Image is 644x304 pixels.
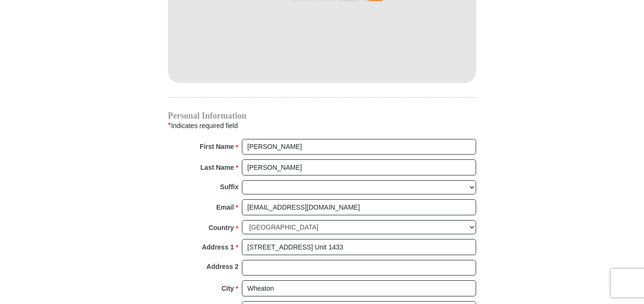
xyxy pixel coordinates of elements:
strong: Country [209,221,234,234]
strong: Email [216,201,234,214]
strong: First Name [200,140,234,153]
div: Indicates required field [168,120,476,132]
strong: Address 1 [202,240,234,254]
strong: Address 2 [206,260,239,273]
strong: Last Name [201,161,234,174]
strong: Suffix [220,180,239,193]
h4: Personal Information [168,112,476,120]
strong: City [221,282,234,295]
